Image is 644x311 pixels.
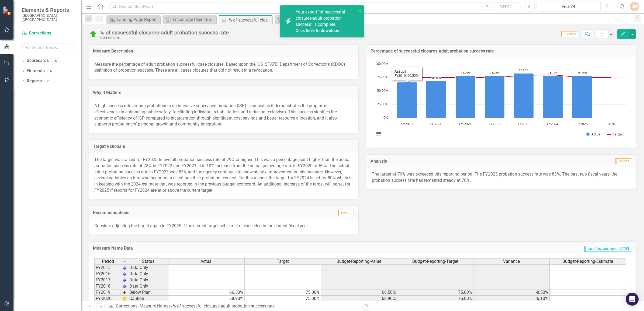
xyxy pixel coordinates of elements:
text: FY-2021 [459,121,472,126]
div: Chart. Highcharts interactive chart. [372,61,631,142]
span: Budget-Reporting-Estimate [562,259,613,264]
img: 8DAGhfEEPCf229AAAAAElFTkSuQmCC [123,260,127,264]
path: FY2023, 83. Actual. [514,73,534,118]
td: Below Plan [128,289,168,296]
text: FY2019 [401,121,413,126]
div: 40 [47,69,56,73]
img: TnMDeAgwAPMxUmUi88jYAAAAAElFTkSuQmCC [122,290,127,295]
span: Last Calculated about [DATE] [584,246,631,252]
path: FY2019, 66.5. Actual. [397,82,417,118]
span: Budget-Reporting-Target [412,259,458,264]
td: Data Only [128,283,168,289]
text: 2026 [607,121,615,126]
text: 75.00% [377,75,388,79]
img: cBAA0RP0Y6D5n+AAAAAElFTkSuQmCC [122,296,127,301]
span: Budget-Reporting-Value [337,259,381,264]
div: Corrections [100,36,229,40]
a: Corrections [22,30,75,36]
p: The target of 79% was exceeded this reporting period. The FY2023 probation success rate was 83%. ... [372,171,631,184]
div: Encourage Client Behavior Change through Targeted Interventions [173,16,215,23]
p: Consider adjusting the target again in FY2025 if the current target set is met or exceeded in the... [94,223,353,229]
button: close [358,8,362,14]
img: AiWcYj9IZXgAAAAASUVORK5CYII= [122,265,127,270]
td: FY-2020 [94,296,121,302]
td: -6.10% [473,296,550,302]
h3: Analysis [371,159,501,164]
text: FY2023 [518,121,529,126]
text: FY-2020 [430,121,442,126]
input: Search Below... [22,43,75,52]
g: Actual, series 1 of 2. Bar series with 8 bars. [397,64,611,118]
a: Measure Names [140,303,171,309]
img: AiWcYj9IZXgAAAAASUVORK5CYII= [122,272,127,276]
text: FY2025 [576,121,588,126]
a: Elements [27,68,45,74]
input: Search ClearPoint... [109,2,521,11]
h3: Target Rationale [93,144,354,149]
span: Status [142,259,154,264]
span: Dec-23 [338,210,354,216]
button: View chart menu, Chart [375,130,382,137]
text: 78.02% [490,71,499,74]
a: Corrections [116,303,137,309]
text: 78.20% [461,71,470,74]
path: FY2022, 78.02. Actual. [485,76,505,118]
div: 6 [51,58,60,63]
td: -8.50% [473,289,550,296]
a: Click here to download. [296,28,341,33]
td: 75.00% [397,296,473,302]
td: FY2016 [94,271,121,277]
td: Data Only [128,271,168,277]
span: A high success rate among probationers on intensive supervised probation (ISP) is crucial as it d... [94,103,337,127]
text: 25.00% [377,102,388,106]
div: Landing Page Report [117,16,159,23]
td: FY2017 [94,277,121,283]
img: AiWcYj9IZXgAAAAASUVORK5CYII= [122,278,127,282]
p: The target was raised for FY2023 to overall probation success rate of 79% or higher. This was a p... [94,157,353,194]
img: AiWcYj9IZXgAAAAASUVORK5CYII= [122,284,127,288]
span: Your export "of successful closures-adult probation success" is complete. [296,9,355,34]
a: Scorecards [27,58,49,64]
button: Search [492,3,519,10]
path: FY2024, 78.12. Actual. [543,76,563,118]
td: 75.00% [397,289,473,296]
td: 68.90% [168,296,245,302]
text: 83.00% [519,68,528,72]
span: Measure the percentage of adult probation successful case closures. Based upon the [US_STATE] Dep... [94,62,345,73]
td: Data Only [128,277,168,283]
span: Actual [200,259,213,264]
img: On Target [89,30,98,39]
div: % of successful closures-adult probation success rate [229,17,271,23]
td: 75.00% [245,296,321,302]
div: 23 [44,79,53,83]
a: Reports [27,78,42,84]
span: FY2023 [561,31,578,37]
a: Encourage Client Behavior Change through Targeted Interventions [164,16,215,23]
text: 68.90% [431,76,441,79]
a: Guide Clients towards success and Instill Lasting Behavioral Change [276,16,327,23]
img: ClearPoint Strategy [3,6,12,16]
a: Landing Page Report [108,16,159,23]
td: 66.50% [321,289,397,296]
td: 66.50% [168,289,245,296]
td: FY2018 [94,283,121,289]
button: Feb-24 [536,2,601,11]
td: Data Only [128,264,168,271]
span: Elements & Reports [22,7,75,13]
h3: Percentage of successful closures-adult probation success rate [371,49,632,54]
h3: Why It Matters [93,90,354,95]
div: % of successful closures-adult probation success rate [173,303,275,309]
td: FY2019 [94,289,121,296]
span: Search [500,4,512,8]
div: Open Intercom Messenger [626,293,639,306]
button: Show Actual [586,132,601,137]
div: Feb-24 [538,4,599,10]
text: FY2022 [489,121,500,126]
path: FY2025, 78.1. Actual. [572,76,592,118]
span: Period [102,259,114,264]
td: 75.00% [245,289,321,296]
button: JM [630,2,639,11]
text: 66.50% [402,77,412,81]
td: Caution [128,296,168,302]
